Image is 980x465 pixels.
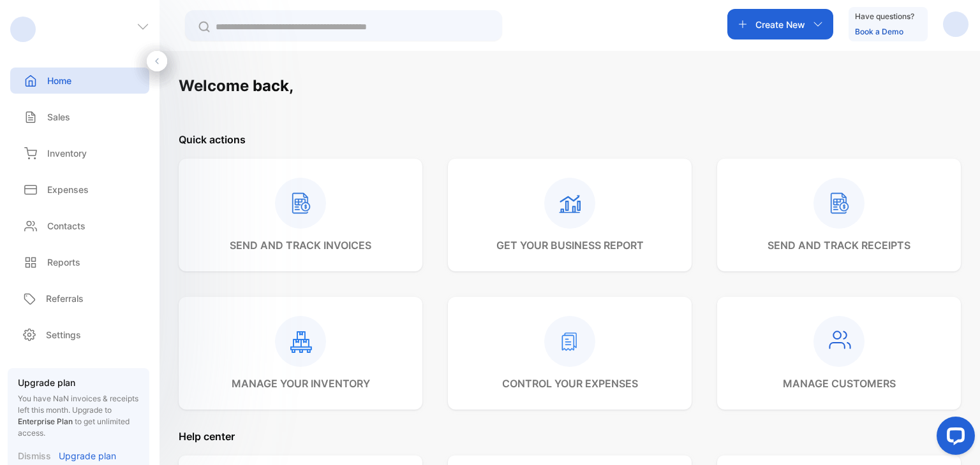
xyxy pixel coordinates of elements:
[51,449,116,462] a: Upgrade plan
[47,147,87,160] p: Inventory
[855,27,903,36] a: Book a Demo
[496,238,644,253] p: get your business report
[46,328,81,341] p: Settings
[18,393,139,439] p: You have NaN invoices & receipts left this month.
[18,417,73,426] span: Enterprise Plan
[179,75,293,97] h1: Welcome back,
[47,74,71,87] p: Home
[755,18,805,31] p: Create New
[46,292,84,305] p: Referrals
[18,449,51,462] p: Dismiss
[47,255,80,269] p: Reports
[179,132,961,147] p: Quick actions
[179,429,961,444] p: Help center
[18,405,130,438] span: Upgrade to to get unlimited access.
[59,449,116,462] p: Upgrade plan
[727,9,833,39] button: Create New
[47,219,85,232] p: Contacts
[230,238,371,253] p: send and track invoices
[768,238,910,253] p: send and track receipts
[47,183,89,196] p: Expenses
[47,110,70,124] p: Sales
[502,376,638,391] p: control your expenses
[926,411,980,465] iframe: LiveChat chat widget
[783,376,896,391] p: manage customers
[232,376,370,391] p: manage your inventory
[855,10,914,23] p: Have questions?
[18,376,139,389] p: Upgrade plan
